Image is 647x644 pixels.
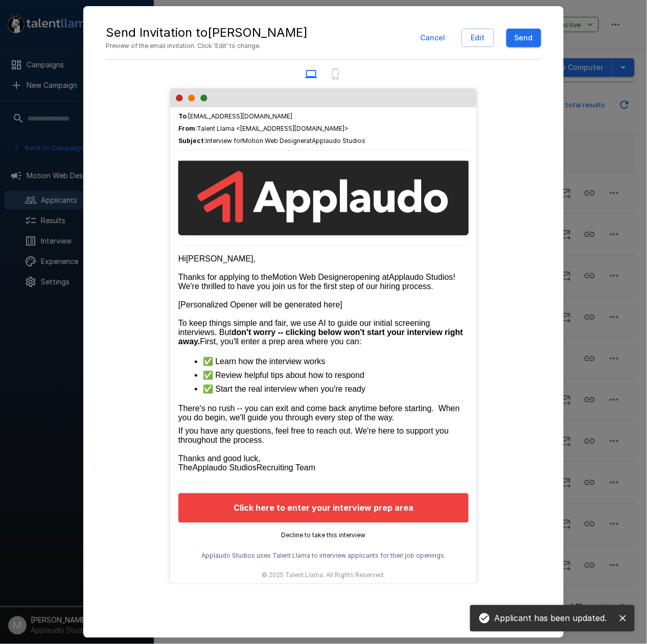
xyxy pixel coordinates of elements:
[200,337,361,346] span: First, you'll enter a prep area where you can:
[178,571,469,580] p: © 2025 Talent Llama. All Rights Reserved.
[186,254,253,263] span: [PERSON_NAME]
[178,551,469,561] p: Applaudo Studios uses Talent Llama to interview applicants for their job openings.
[178,493,469,523] button: Click here to enter your interview prep area
[178,273,458,291] span: ! We're thrilled to have you join us for the first step of our hiring process.
[272,273,351,281] span: Motion Web Designer
[203,371,364,379] span: ✅ Review helpful tips about how to respond
[193,463,257,472] span: Applaudo Studios
[506,29,541,47] button: Send
[306,137,312,145] span: at
[106,25,308,41] h5: Send Invitation to [PERSON_NAME]
[495,612,607,625] p: Applicant has been updated.
[178,111,469,122] span: : [EMAIL_ADDRESS][DOMAIN_NAME]
[178,137,204,145] b: Subject
[178,463,193,472] span: The
[416,29,449,47] button: Cancel
[615,611,631,626] button: close
[106,41,308,51] span: Preview of the email invitation. Click 'Edit' to change.
[178,125,195,132] b: From
[178,254,186,263] span: Hi
[178,404,462,422] span: There's no rush -- you can exit and come back anytime before starting. When you do begin, we'll g...
[312,137,365,145] span: Applaudo Studios
[178,319,432,337] span: To keep things simple and fair, we use AI to guide our initial screening interviews. But
[178,273,272,281] span: Thanks for applying to the
[178,161,469,233] img: Talent Llama
[178,426,451,444] span: If you have any questions, feel free to reach out. We're here to support you throughout the process.
[242,137,306,145] span: Motion Web Designer
[178,112,187,120] b: To
[461,29,494,47] button: Edit
[389,273,453,281] span: Applaudo Studios
[203,385,365,393] span: ✅ Start the real interview when you're ready
[203,357,326,366] span: ✅ Learn how the interview works
[178,531,469,541] p: Decline to take this interview
[178,300,342,309] span: [Personalized Opener will be generated here]
[178,124,349,134] span: : Talent Llama <[EMAIL_ADDRESS][DOMAIN_NAME]>
[253,254,256,263] span: ,
[178,136,365,146] span: :
[178,328,465,346] strong: don't worry -- clicking below won't start your interview right away.
[351,273,389,281] span: opening at
[178,454,261,463] span: Thanks and good luck,
[205,137,242,145] span: Interview for
[257,463,315,472] span: Recruiting Team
